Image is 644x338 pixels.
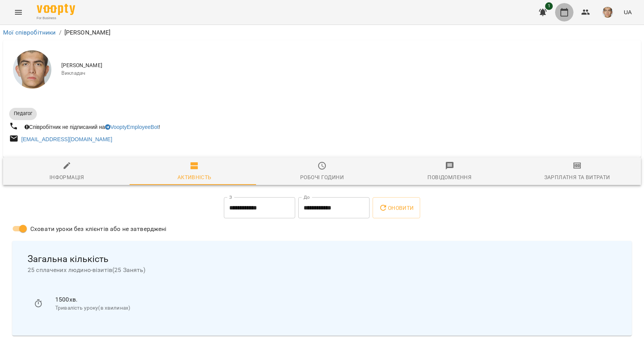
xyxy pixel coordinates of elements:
img: 290265f4fa403245e7fea1740f973bad.jpg [602,7,613,18]
span: 1 [545,2,553,10]
a: Мої співробітники [3,29,56,36]
div: Співробітник не підписаний на ! [23,122,162,132]
img: Voopty Logo [37,4,75,15]
span: Педагог [9,110,37,117]
span: 25 сплачених людино-візитів ( 25 Занять ) [28,265,616,275]
span: Викладач [61,69,635,77]
li: / [59,28,61,37]
div: Зарплатня та Витрати [544,173,610,182]
div: Повідомлення [427,173,472,182]
button: Оновити [373,197,420,219]
span: Сховати уроки без клієнтів або не затверджені [30,224,167,234]
span: For Business [37,16,75,21]
span: UA [624,8,632,16]
div: Інформація [49,173,84,182]
a: VooptyEmployeeBot [105,124,159,130]
div: Активність [177,173,212,182]
button: Menu [9,3,28,21]
img: Недайборщ Андрій Сергійович [13,50,51,89]
span: [PERSON_NAME] [61,62,635,69]
a: [EMAIL_ADDRESS][DOMAIN_NAME] [21,136,112,142]
button: UA [621,5,635,19]
div: Робочі години [300,173,344,182]
nav: breadcrumb [3,28,641,37]
p: 1500 хв. [55,295,610,304]
p: Тривалість уроку(в хвилинах) [55,304,610,312]
span: Загальна кількість [28,253,616,265]
span: Оновити [379,203,414,213]
p: [PERSON_NAME] [64,28,111,37]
